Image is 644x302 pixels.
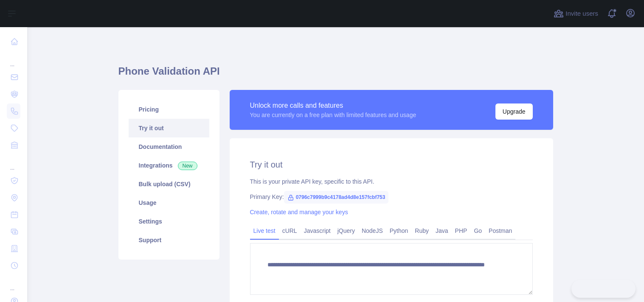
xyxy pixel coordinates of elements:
a: Postman [485,224,515,238]
span: 0796c7999b9c4178ad4d8e157fcbf753 [284,191,389,204]
a: Go [470,224,485,238]
a: Bulk upload (CSV) [129,175,209,193]
div: Unlock more calls and features [250,101,416,111]
a: Usage [129,193,209,212]
a: Documentation [129,137,209,156]
a: Pricing [129,100,209,119]
a: Integrations New [129,156,209,175]
a: Live test [250,224,279,238]
div: ... [7,275,20,292]
a: NodeJS [358,224,386,238]
span: New [178,162,197,170]
div: ... [7,51,20,68]
a: Support [129,231,209,249]
button: Upgrade [495,103,533,120]
a: Python [386,224,412,238]
a: jQuery [334,224,358,238]
a: Javascript [301,224,334,238]
div: You are currently on a free plan with limited features and usage [250,111,416,119]
h1: Phone Validation API [118,64,553,85]
a: Try it out [129,119,209,137]
span: Invite users [565,9,598,19]
a: PHP [452,224,471,238]
iframe: Toggle Customer Support [571,280,636,298]
a: Java [432,224,452,238]
a: Settings [129,212,209,231]
div: Primary Key: [250,193,533,201]
h2: Try it out [250,159,533,171]
div: ... [7,154,20,171]
a: Ruby [411,224,432,238]
div: This is your private API key, specific to this API. [250,177,533,186]
a: cURL [279,224,301,238]
button: Invite users [552,7,600,20]
a: Create, rotate and manage your keys [250,209,348,215]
